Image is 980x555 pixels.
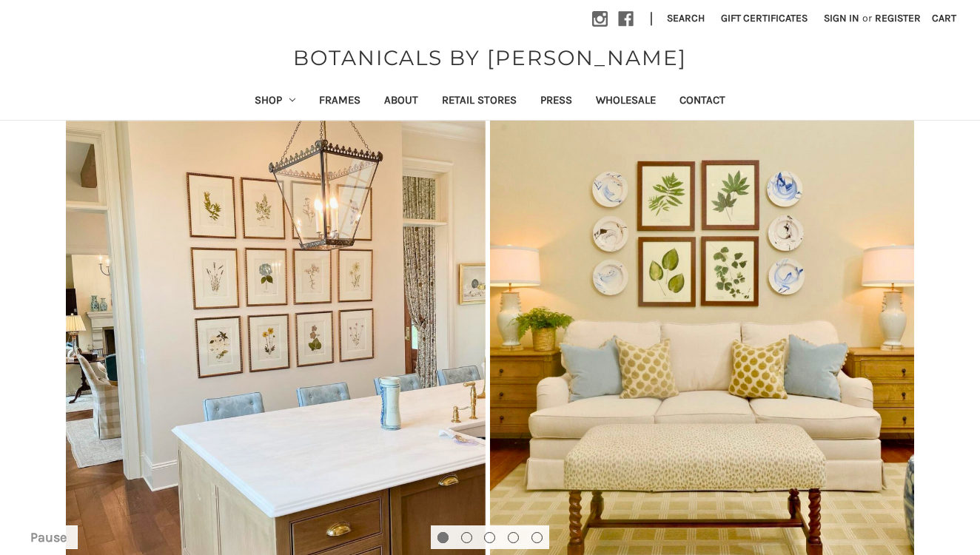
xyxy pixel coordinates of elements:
a: About [372,84,430,120]
button: Go to slide 5 of 5 [531,532,543,543]
span: or [861,10,873,26]
a: Wholesale [584,84,668,120]
button: Go to slide 1 of 5, active [437,532,449,543]
button: Pause carousel [19,525,78,549]
a: Shop [243,84,308,120]
a: Frames [307,84,372,120]
a: BOTANICALS BY [PERSON_NAME] [286,42,694,73]
button: Go to slide 2 of 5 [461,532,472,543]
a: Press [528,84,584,120]
button: Go to slide 3 of 5 [484,532,495,543]
button: Go to slide 4 of 5 [508,532,519,543]
a: Retail Stores [430,84,528,120]
a: Contact [668,84,737,120]
li: | [644,7,659,31]
span: Cart [932,12,956,24]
